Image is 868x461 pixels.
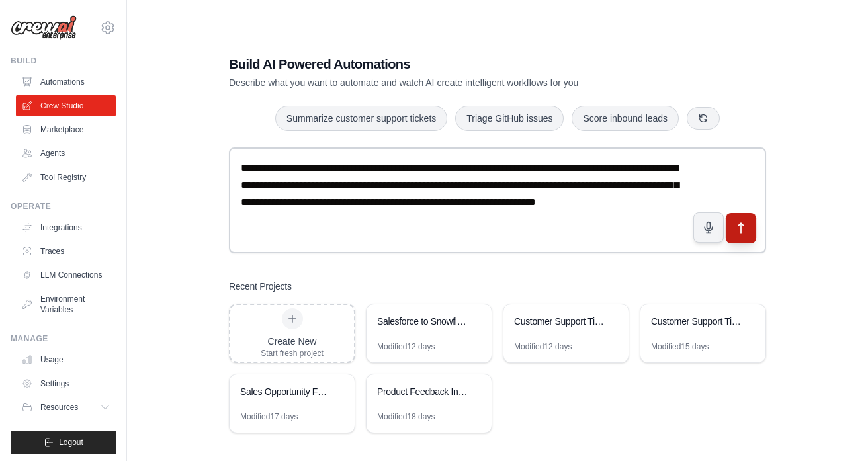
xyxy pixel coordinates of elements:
[11,15,77,40] img: Logo
[11,431,116,454] button: Logout
[572,106,679,131] button: Score inbound leads
[16,119,116,140] a: Marketplace
[240,385,331,398] div: Sales Opportunity Funnel
[229,76,673,89] p: Describe what you want to automate and watch AI create intelligent workflows for you
[16,288,116,320] a: Environment Variables
[16,373,116,394] a: Settings
[651,315,742,328] div: Customer Support Ticket Automation
[377,341,435,352] div: Modified 12 days
[40,402,78,413] span: Resources
[693,212,724,243] button: Click to speak your automation idea
[455,106,564,131] button: Triage GitHub issues
[275,106,447,131] button: Summarize customer support tickets
[240,411,298,422] div: Modified 17 days
[802,398,868,461] iframe: Chat Widget
[16,397,116,418] button: Resources
[261,335,324,348] div: Create New
[261,348,324,358] div: Start fresh project
[11,56,116,66] div: Build
[651,341,709,352] div: Modified 15 days
[11,333,116,344] div: Manage
[229,55,673,73] h1: Build AI Powered Automations
[16,265,116,286] a: LLM Connections
[11,201,116,212] div: Operate
[16,143,116,164] a: Agents
[377,385,468,398] div: Product Feedback Intelligence Platform
[229,280,292,293] h3: Recent Projects
[16,217,116,238] a: Integrations
[687,107,720,130] button: Get new suggestions
[16,95,116,116] a: Crew Studio
[377,315,468,328] div: Salesforce to Snowflake Opportunity Funnel Pipeline
[16,71,116,93] a: Automations
[514,315,605,328] div: Customer Support Ticket Automation
[16,349,116,370] a: Usage
[16,241,116,262] a: Traces
[16,167,116,188] a: Tool Registry
[377,411,435,422] div: Modified 18 days
[59,437,83,448] span: Logout
[514,341,572,352] div: Modified 12 days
